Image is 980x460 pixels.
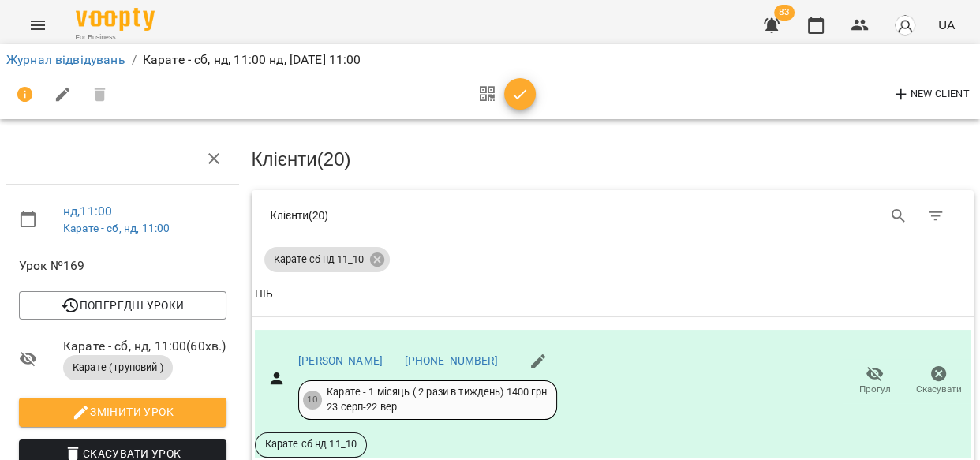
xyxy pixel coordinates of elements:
span: For Business [76,32,155,43]
span: Скасувати [916,383,962,396]
button: UA [932,10,961,39]
button: New Client [888,82,974,107]
a: [PHONE_NUMBER] [405,354,498,367]
div: 10 [303,391,322,410]
li: / [132,50,137,69]
button: Фільтр [917,197,955,235]
button: Прогул [843,359,907,403]
nav: breadcrumb [6,50,974,69]
span: 83 [774,5,795,21]
div: Sort [255,285,273,304]
span: Урок №169 [19,256,226,275]
span: Прогул [859,383,891,396]
a: Журнал відвідувань [6,52,125,67]
h3: Клієнти ( 20 ) [252,149,974,170]
a: [PERSON_NAME] [298,354,383,367]
img: Voopty Logo [76,8,155,31]
p: Карате - сб, нд, 11:00 нд, [DATE] 11:00 [143,50,361,69]
span: Карате сб нд 11_10 [256,437,367,451]
span: New Client [892,85,970,104]
span: UA [938,17,955,33]
span: Змінити урок [32,402,214,421]
button: Попередні уроки [19,291,226,320]
img: avatar_s.png [894,14,916,36]
a: нд , 11:00 [63,204,112,219]
div: ПІБ [255,285,273,304]
span: Карате сб нд 11_10 [264,252,373,267]
span: Карате ( груповий ) [63,361,173,375]
button: Змінити урок [19,398,226,426]
div: Карате - 1 місяць ( 2 рази в тиждень) 1400 грн 23 серп - 22 вер [327,385,547,414]
button: Скасувати [907,359,971,403]
span: Карате - сб, нд, 11:00 ( 60 хв. ) [63,337,226,356]
span: Попередні уроки [32,296,214,315]
div: Карате сб нд 11_10 [264,247,390,272]
span: ПІБ [255,285,971,304]
button: Menu [19,6,57,44]
button: Search [880,197,918,235]
div: Клієнти ( 20 ) [271,208,604,223]
a: Карате - сб, нд, 11:00 [63,222,170,234]
div: Table Toolbar [252,190,974,241]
